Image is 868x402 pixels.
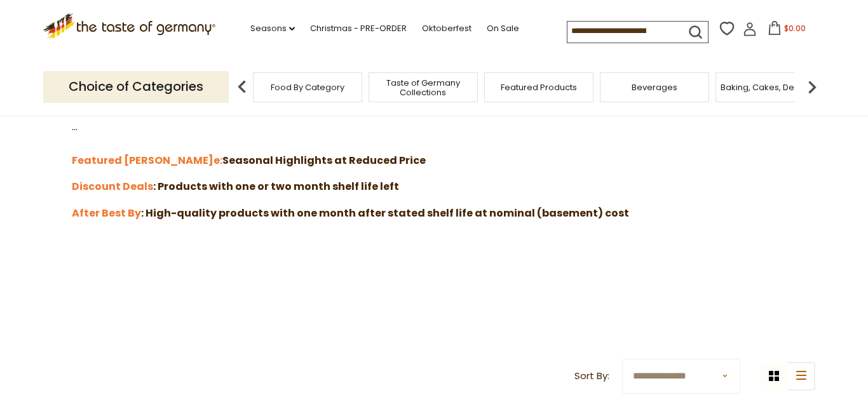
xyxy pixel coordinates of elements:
a: Featured Products [501,83,577,92]
a: e: [214,153,222,168]
img: previous arrow [229,74,255,100]
p: Choice of Categories [43,71,229,102]
button: $0.00 [759,21,813,40]
a: Christmas - PRE-ORDER [310,22,407,36]
span: $0.00 [784,23,806,34]
a: Featured [PERSON_NAME] [72,153,214,168]
a: Taste of Germany Collections [372,78,474,97]
a: Seasons [250,22,295,36]
a: Food By Category [271,83,344,92]
span: Here you'll find great deals for a variety of products on promotion and those with short shelf li... [72,102,813,168]
a: Beverages [632,83,677,92]
strong: : High-quality products with one month after stated shelf life at nominal (basement) cost [141,206,629,220]
a: After Best By [72,206,141,220]
strong: Seasonal Highlights at Reduced Price [214,153,426,168]
a: On Sale [487,22,519,36]
a: Baking, Cakes, Desserts [721,83,819,92]
label: Sort By: [574,368,609,384]
strong: : Products with one or two month shelf life left [153,179,399,194]
img: next arrow [799,74,825,100]
a: Oktoberfest [422,22,471,36]
a: Discount Deals [72,179,153,194]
